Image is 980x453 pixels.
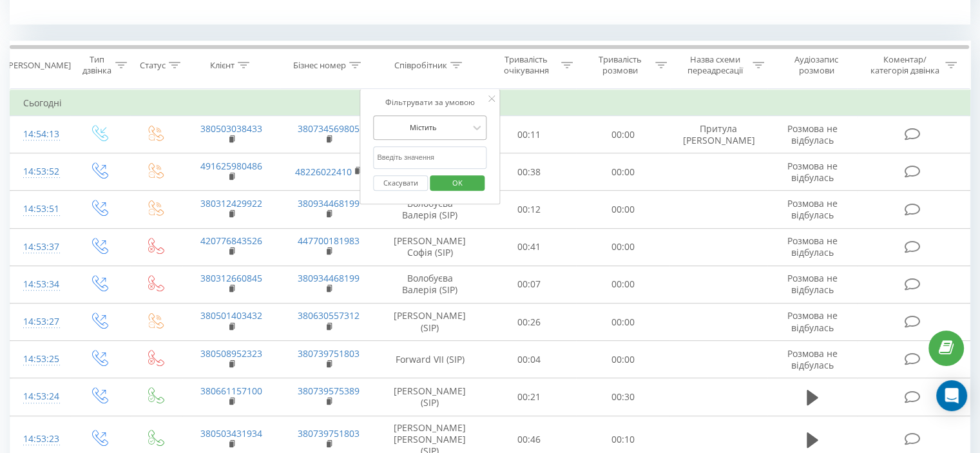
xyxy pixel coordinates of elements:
[394,60,447,71] div: Співробітник
[378,228,483,265] td: [PERSON_NAME] Софія (SIP)
[210,60,235,71] div: Клієнт
[23,272,57,297] div: 14:53:34
[23,235,57,260] div: 14:53:37
[200,427,262,439] a: 380503431934
[298,309,360,322] a: 380630557312
[576,153,669,191] td: 00:00
[298,385,360,397] a: 380739575389
[576,265,669,303] td: 00:00
[787,309,838,333] span: Розмова не відбулась
[200,309,262,322] a: 380501403432
[483,378,576,416] td: 00:21
[576,304,669,341] td: 00:00
[23,427,57,452] div: 14:53:23
[200,122,262,135] a: 380503038433
[298,122,360,135] a: 380734569805
[200,197,262,209] a: 380312429922
[779,54,854,76] div: Аудіозапис розмови
[483,153,576,191] td: 00:38
[787,347,838,371] span: Розмова не відбулась
[378,265,483,303] td: Волобуєва Валерія (SIP)
[588,54,652,76] div: Тривалість розмови
[23,159,57,184] div: 14:53:52
[483,191,576,228] td: 00:12
[787,122,838,146] span: Розмова не відбулась
[200,385,262,397] a: 380661157100
[378,378,483,416] td: [PERSON_NAME] (SIP)
[298,347,360,360] a: 380739751803
[787,197,838,221] span: Розмова не відбулась
[483,341,576,378] td: 00:04
[373,146,486,169] input: Введіть значення
[295,166,352,178] a: 48226022410
[23,309,57,334] div: 14:53:27
[378,341,483,378] td: Forward VII (SIP)
[23,197,57,222] div: 14:53:51
[373,96,486,109] div: Фільтрувати за умовою
[576,228,669,265] td: 00:00
[483,116,576,153] td: 00:11
[669,116,767,153] td: Притула [PERSON_NAME]
[23,347,57,372] div: 14:53:25
[787,235,838,258] span: Розмова не відбулась
[373,175,428,191] button: Скасувати
[200,160,262,172] a: 491625980486
[576,341,669,378] td: 00:00
[298,235,360,247] a: 447700181983
[378,304,483,341] td: [PERSON_NAME] (SIP)
[6,60,71,71] div: [PERSON_NAME]
[576,191,669,228] td: 00:00
[298,197,360,209] a: 380934468199
[936,380,967,411] div: Open Intercom Messenger
[483,228,576,265] td: 00:41
[23,122,57,147] div: 14:54:13
[576,116,669,153] td: 00:00
[298,272,360,284] a: 380934468199
[378,191,483,228] td: Волобуєва Валерія (SIP)
[787,272,838,296] span: Розмова не відбулась
[23,384,57,409] div: 14:53:24
[483,304,576,341] td: 00:26
[483,265,576,303] td: 00:07
[298,427,360,439] a: 380739751803
[10,90,970,116] td: Сьогодні
[576,378,669,416] td: 00:30
[439,173,476,193] span: OK
[200,235,262,247] a: 420776843526
[430,175,485,191] button: OK
[200,272,262,284] a: 380312660845
[140,60,166,71] div: Статус
[867,54,942,76] div: Коментар/категорія дзвінка
[494,54,559,76] div: Тривалість очікування
[200,347,262,360] a: 380508952323
[293,60,346,71] div: Бізнес номер
[787,160,838,184] span: Розмова не відбулась
[682,54,749,76] div: Назва схеми переадресації
[81,54,111,76] div: Тип дзвінка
